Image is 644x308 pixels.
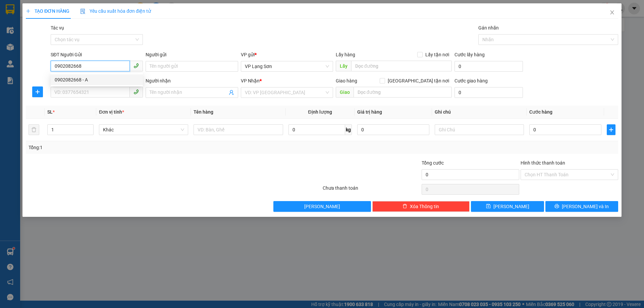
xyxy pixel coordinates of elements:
span: phone [133,63,139,68]
button: Close [603,3,622,22]
th: Ghi chú [432,106,527,119]
span: VP Nhận [241,78,260,83]
input: VD: Bàn, Ghế [194,124,283,135]
span: Cước hàng [529,109,552,115]
button: delete [29,124,39,135]
div: Chưa thanh toán [322,184,421,196]
button: plus [607,124,615,135]
input: Cước lấy hàng [454,61,523,72]
span: VP Lạng Sơn [245,61,329,71]
div: Người gửi [146,51,238,58]
span: plus [33,89,43,95]
span: Lấy hàng [336,52,355,57]
span: [GEOGRAPHIC_DATA] tận nơi [385,77,452,84]
button: [PERSON_NAME] [273,201,371,212]
label: Gán nhãn [478,25,499,30]
span: [PERSON_NAME] [304,203,340,210]
div: 0902082668 - A [51,74,143,85]
button: printer[PERSON_NAME] và In [545,201,618,212]
span: Định lượng [308,109,332,115]
input: Ghi Chú [435,124,524,135]
span: Giá trị hàng [357,109,382,115]
span: Yêu cầu xuất hóa đơn điện tử [80,8,151,14]
span: delete [402,204,407,209]
span: plus [607,127,615,132]
span: Khác [103,125,184,135]
span: Xóa Thông tin [410,203,439,210]
div: VP gửi [241,51,333,58]
span: user-add [229,90,234,95]
span: phone [133,89,139,95]
span: Giao [336,87,354,98]
span: plus [26,9,31,13]
span: [PERSON_NAME] [493,203,529,210]
span: Tổng cước [422,160,444,166]
div: Người nhận [146,77,238,84]
span: save [486,204,491,209]
span: Lấy [336,61,351,71]
img: icon [80,9,86,14]
span: TẠO ĐƠN HÀNG [26,8,69,14]
button: save[PERSON_NAME] [471,201,544,212]
span: kg [345,124,352,135]
input: Dọc đường [351,61,452,71]
div: SĐT Người Gửi [51,51,143,58]
span: SL [47,109,53,115]
span: Tên hàng [194,109,213,115]
span: printer [554,204,559,209]
span: Lấy tận nơi [423,51,452,58]
button: deleteXóa Thông tin [372,201,470,212]
span: close [609,10,615,15]
label: Cước lấy hàng [454,52,485,57]
span: [PERSON_NAME] và In [562,203,609,210]
input: Cước giao hàng [454,87,523,98]
label: Tác vụ [51,25,64,30]
label: Hình thức thanh toán [521,160,565,166]
label: Cước giao hàng [454,78,488,83]
input: Dọc đường [354,87,452,98]
button: plus [32,86,43,97]
div: Tổng: 1 [29,144,249,151]
span: Đơn vị tính [99,109,124,115]
span: Giao hàng [336,78,357,83]
input: 0 [357,124,429,135]
div: 0902082668 - A [55,76,139,83]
